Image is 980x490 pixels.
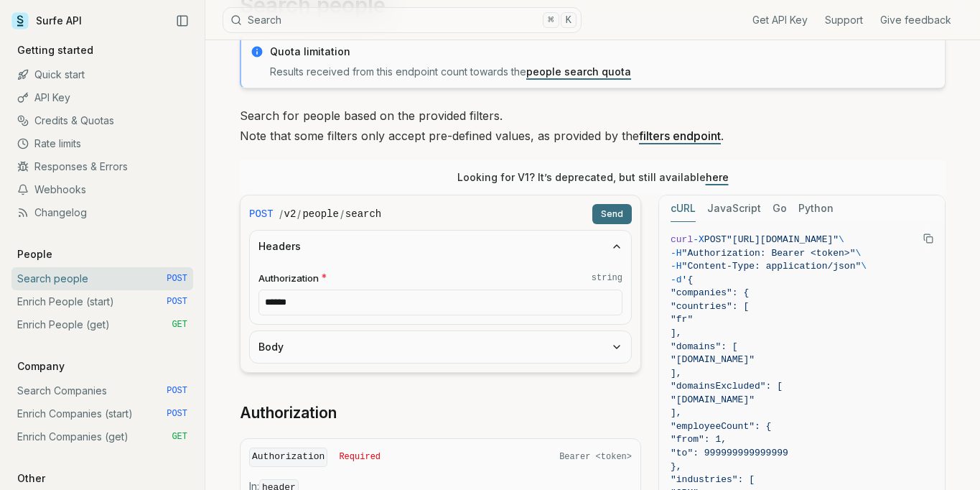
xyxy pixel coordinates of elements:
p: Getting started [11,43,99,57]
button: Body [250,331,631,363]
span: "countries": [ [671,301,749,312]
span: "domains": [ [671,341,738,352]
span: ], [671,407,682,418]
span: / [279,207,283,221]
code: Authorization [249,448,327,467]
span: -H [671,261,682,272]
span: ], [671,328,682,338]
span: "companies": { [671,287,749,298]
a: Search people POST [11,267,193,290]
span: POST [167,296,187,308]
a: Enrich People (start) POST [11,290,193,313]
span: GET [172,431,187,443]
span: \ [839,234,844,245]
span: "from": 1, [671,434,727,445]
button: Go [773,195,787,222]
a: Responses & Errors [11,155,193,178]
a: Give feedback [880,13,951,27]
a: Surfe API [11,10,82,32]
a: Credits & Quotas [11,109,193,132]
span: "[DOMAIN_NAME]" [671,354,755,365]
span: \ [855,248,861,259]
code: string [592,272,622,284]
span: curl [671,234,693,245]
span: Bearer <token> [559,451,632,463]
span: -d [671,274,682,285]
span: \ [861,261,867,272]
a: here [706,171,729,183]
span: "to": 999999999999999 [671,448,788,458]
span: / [340,207,344,221]
span: "industries": [ [671,474,755,485]
a: Support [825,13,863,27]
span: ], [671,368,682,379]
kbd: ⌘ [543,12,559,28]
a: Enrich People (get) GET [11,313,193,336]
span: "[URL][DOMAIN_NAME]" [727,234,839,245]
p: Company [11,359,70,374]
p: People [11,247,58,262]
button: Search⌘K [223,7,582,33]
span: '{ [682,274,694,285]
a: filters endpoint [639,129,721,143]
p: Results received from this endpoint count towards the [270,65,936,79]
span: "fr" [671,314,693,325]
p: Quota limitation [270,45,936,59]
a: Webhooks [11,178,193,201]
span: POST [704,234,727,245]
span: POST [167,408,187,420]
button: Send [592,204,632,224]
a: Search Companies POST [11,379,193,402]
span: "Authorization: Bearer <token>" [682,248,856,259]
button: JavaScript [707,195,761,222]
button: cURL [671,195,696,222]
span: POST [167,273,187,285]
a: API Key [11,86,193,109]
span: -H [671,248,682,259]
code: search [345,207,381,221]
button: Python [798,195,834,222]
a: Get API Key [752,13,808,27]
button: Collapse Sidebar [172,10,193,32]
button: Copy Text [918,228,939,249]
code: people [302,207,338,221]
span: POST [167,385,187,397]
code: v2 [284,207,297,221]
a: Authorization [240,403,337,423]
a: Quick start [11,63,193,86]
span: "domainsExcluded": [ [671,381,783,392]
span: }, [671,461,682,472]
a: people search quota [526,65,631,78]
span: GET [172,319,187,330]
span: -X [693,234,704,245]
kbd: K [561,12,577,28]
a: Enrich Companies (start) POST [11,402,193,425]
p: Looking for V1? It’s deprecated, but still available [457,170,729,185]
span: "employeeCount": { [671,421,771,432]
a: Enrich Companies (get) GET [11,425,193,448]
a: Changelog [11,201,193,224]
span: / [297,207,301,221]
span: "[DOMAIN_NAME]" [671,394,755,405]
span: Required [339,451,381,463]
span: POST [249,207,274,221]
span: "Content-Type: application/json" [682,261,862,272]
p: Search for people based on the provided filters. Note that some filters only accept pre-defined v... [240,106,946,146]
a: Rate limits [11,132,193,155]
p: Other [11,471,51,486]
span: Authorization [258,272,319,285]
button: Headers [250,231,631,262]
